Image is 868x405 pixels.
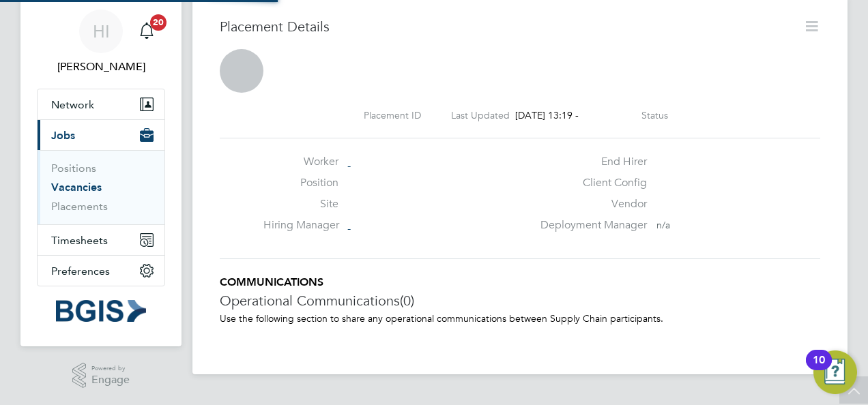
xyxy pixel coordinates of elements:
[51,181,102,194] a: Vacancies
[93,22,110,40] span: HI
[532,176,647,190] label: Client Config
[813,350,857,394] button: Open Resource Center, 10 new notifications
[532,197,647,211] label: Vendor
[364,109,421,121] label: Placement ID
[51,265,110,277] span: Preferences
[51,129,75,142] span: Jobs
[656,219,670,231] span: n/a
[263,176,338,190] label: Position
[51,200,108,213] a: Placements
[400,292,414,310] span: (0)
[150,14,167,31] span: 20
[72,363,130,389] a: Powered byEngage
[38,256,164,286] button: Preferences
[220,312,820,325] p: Use the following section to share any operational communications between Supply Chain participants.
[263,218,338,232] label: Hiring Manager
[641,109,668,121] label: Status
[51,98,94,111] span: Network
[133,10,160,53] a: 20
[37,10,165,75] a: HI[PERSON_NAME]
[220,292,820,310] h3: Operational Communications
[38,120,164,150] button: Jobs
[91,363,130,374] span: Powered by
[38,150,164,224] div: Jobs
[51,162,96,175] a: Positions
[532,218,647,232] label: Deployment Manager
[56,300,146,322] img: bgis-logo-retina.png
[813,360,825,378] div: 10
[37,59,165,75] span: Hamza Idris
[91,374,130,386] span: Engage
[220,275,820,290] h5: COMMUNICATIONS
[263,197,338,211] label: Site
[532,155,647,169] label: End Hirer
[451,109,510,121] label: Last Updated
[51,234,108,247] span: Timesheets
[38,225,164,255] button: Timesheets
[37,300,165,322] a: Go to home page
[263,155,338,169] label: Worker
[220,18,793,35] h3: Placement Details
[515,109,579,121] span: [DATE] 13:19 -
[38,89,164,119] button: Network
